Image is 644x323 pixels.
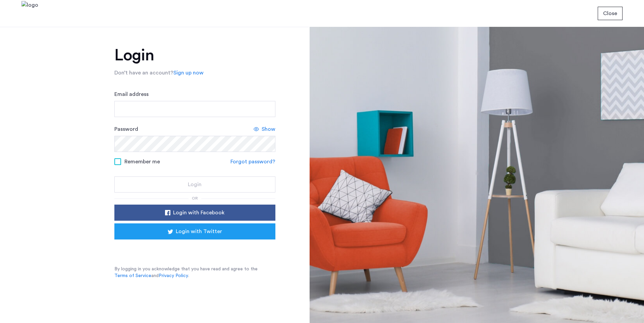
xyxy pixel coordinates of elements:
a: Sign up now [173,69,204,77]
span: Don’t have an account? [114,70,173,75]
span: or [192,196,198,200]
span: Show [262,125,275,133]
p: By logging in you acknowledge that you have read and agree to the and . [114,266,275,279]
span: Login with Facebook [173,209,224,217]
img: logo [21,1,38,26]
span: Login with Twitter [176,227,222,235]
h1: Login [114,47,275,63]
label: Email address [114,90,149,98]
span: Remember me [124,158,160,166]
a: Terms of Service [114,272,151,279]
button: button [114,205,275,221]
button: button [114,223,275,239]
button: button [598,7,623,20]
span: Login [188,180,202,189]
a: Forgot password? [230,158,275,166]
a: Privacy Policy [159,272,188,279]
span: Close [603,9,617,17]
label: Password [114,125,138,133]
button: button [114,176,275,193]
